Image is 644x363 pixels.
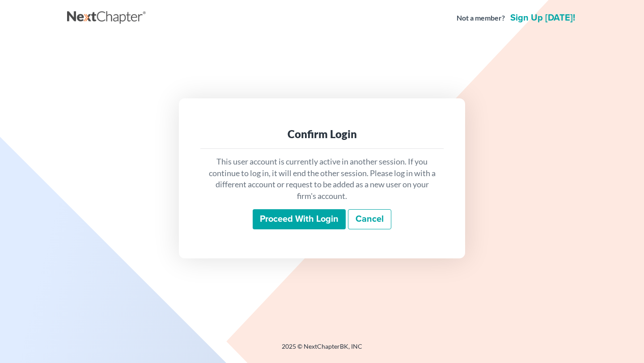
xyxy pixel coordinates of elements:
[208,127,436,141] div: Confirm Login
[208,156,436,202] p: This user account is currently active in another session. If you continue to log in, it will end ...
[253,209,346,230] input: Proceed with login
[508,13,577,22] a: Sign up [DATE]!
[348,209,391,230] a: Cancel
[67,342,577,358] div: 2025 © NextChapterBK, INC
[457,13,505,23] strong: Not a member?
